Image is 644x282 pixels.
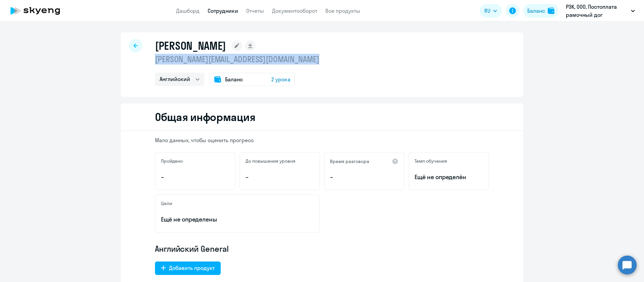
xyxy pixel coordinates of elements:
[480,4,502,17] button: RU
[155,261,221,275] button: Добавить продукт
[566,3,628,19] p: РЭК, ООО, Постоплата рамочный дог
[161,173,229,182] p: –
[246,7,264,14] a: Отчеты
[225,75,243,83] span: Баланс
[330,158,369,164] h5: Время разговора
[523,4,558,17] button: Балансbalance
[161,200,172,206] h5: Цели
[155,39,226,52] h1: [PERSON_NAME]
[246,158,296,164] h5: До повышения уровня
[155,110,255,124] h2: Общая информация
[161,158,183,164] h5: Пройдено
[548,7,554,14] img: balance
[155,243,229,254] span: Английский General
[169,264,215,272] div: Добавить продукт
[208,7,238,14] a: Сотрудники
[176,7,200,14] a: Дашборд
[155,54,319,65] p: [PERSON_NAME][EMAIL_ADDRESS][DOMAIN_NAME]
[562,3,638,19] button: РЭК, ООО, Постоплата рамочный дог
[415,173,483,182] span: Ещё не определён
[155,136,489,144] p: Мало данных, чтобы оценить прогресс
[246,173,314,182] p: –
[330,173,398,182] p: –
[325,7,360,14] a: Все продукты
[484,7,490,15] span: RU
[527,7,545,15] div: Баланс
[272,7,317,14] a: Документооборот
[271,75,290,83] span: 2 урока
[415,158,447,164] h5: Темп обучения
[161,215,314,224] p: Ещё не определены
